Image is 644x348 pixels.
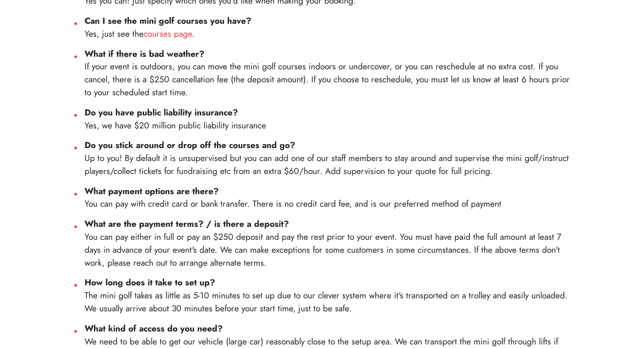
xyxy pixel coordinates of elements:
li: Yes, we have $20 million public liability insurance [85,106,577,132]
strong: What are the payment terms? / is there a deposit? [85,217,289,230]
strong: How long does it take to set up? [85,276,215,289]
li: The mini golf takes as little as 5-10 minutes to set up due to our clever system where it's trans... [85,276,577,314]
strong: Can I see the mini golf courses you have? [85,14,251,27]
strong: What if there is bad weather? [85,47,204,60]
li: If your event is outdoors, you can move the mini golf courses indoors or undercover, or you can r... [85,47,577,99]
li: Up to you! By default it is unsupervised but you can add one of our staff members to stay around ... [85,139,577,177]
li: Yes, just see the . [85,14,577,40]
strong: What payment options are there? [85,185,219,197]
strong: What kind of access do you need? [85,322,223,335]
strong: Do you have public liability insurance? [85,106,238,119]
strong: Do you stick around or drop off the courses and go? [85,139,295,151]
a: courses page [144,27,192,40]
li: You can pay either in full or pay an $250 deposit and pay the rest prior to your event. You must ... [85,217,577,269]
li: You can pay with credit card or bank transfer. There is no credit card fee, and is our preferred ... [85,185,577,211]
